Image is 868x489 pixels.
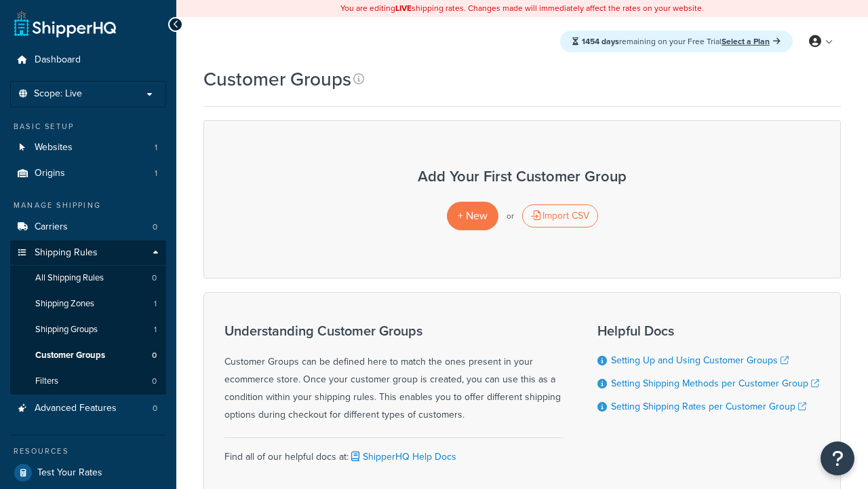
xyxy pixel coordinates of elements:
span: Origins [35,168,65,179]
a: Setting Shipping Methods per Customer Group [611,376,819,391]
a: Test Your Rates [10,460,166,485]
div: remaining on your Free Trial [560,31,793,52]
a: Setting Shipping Rates per Customer Group [611,399,806,414]
span: Shipping Zones [35,298,94,310]
span: 0 [152,376,157,387]
a: Dashboard [10,48,166,73]
a: Shipping Groups 1 [10,317,166,342]
span: 1 [155,168,157,179]
li: Shipping Rules [10,240,166,395]
a: Shipping Rules [10,240,166,266]
li: Advanced Features [10,396,166,421]
li: Shipping Zones [10,291,166,316]
h3: Understanding Customer Groups [224,323,564,338]
span: Advanced Features [35,403,117,414]
li: All Shipping Rules [10,266,166,291]
span: All Shipping Rules [35,272,104,284]
span: Shipping Rules [35,247,98,259]
a: ShipperHQ Home [14,10,116,37]
a: Websites 1 [10,135,166,160]
a: Select a Plan [722,35,781,48]
a: Carriers 0 [10,215,166,240]
span: Websites [35,142,73,153]
span: 0 [152,350,157,361]
li: Filters [10,369,166,394]
span: Carriers [35,221,68,233]
a: Advanced Features 0 [10,396,166,421]
a: Origins 1 [10,161,166,186]
div: Find all of our helpful docs at: [224,437,564,466]
span: Dashboard [35,54,81,66]
span: + New [458,208,488,223]
li: Shipping Groups [10,317,166,342]
a: Filters 0 [10,369,166,394]
a: Shipping Zones 1 [10,291,166,316]
div: Manage Shipping [10,200,166,211]
span: Shipping Groups [35,324,98,336]
p: or [507,206,514,225]
div: Basic Setup [10,121,166,132]
button: Open Resource Center [821,441,854,475]
span: 1 [155,142,157,153]
h1: Customer Groups [203,66,351,92]
a: Customer Groups 0 [10,343,166,368]
a: + New [447,202,498,230]
div: Resources [10,446,166,457]
span: 0 [153,403,157,414]
span: Test Your Rates [37,467,102,479]
span: 0 [153,221,157,233]
div: Customer Groups can be defined here to match the ones present in your ecommerce store. Once your ... [224,323,564,424]
li: Customer Groups [10,343,166,368]
span: 1 [154,324,157,336]
span: Filters [35,376,58,387]
h3: Helpful Docs [597,323,819,338]
span: Customer Groups [35,350,105,361]
a: ShipperHQ Help Docs [349,450,456,464]
h3: Add Your First Customer Group [218,168,827,185]
span: 1 [154,298,157,310]
li: Carriers [10,215,166,240]
span: Scope: Live [34,88,82,100]
span: 0 [152,272,157,284]
div: Import CSV [522,204,598,228]
li: Origins [10,161,166,186]
b: LIVE [395,2,412,14]
strong: 1454 days [582,35,619,48]
a: All Shipping Rules 0 [10,266,166,291]
li: Websites [10,135,166,160]
a: Setting Up and Using Customer Groups [611,353,789,367]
